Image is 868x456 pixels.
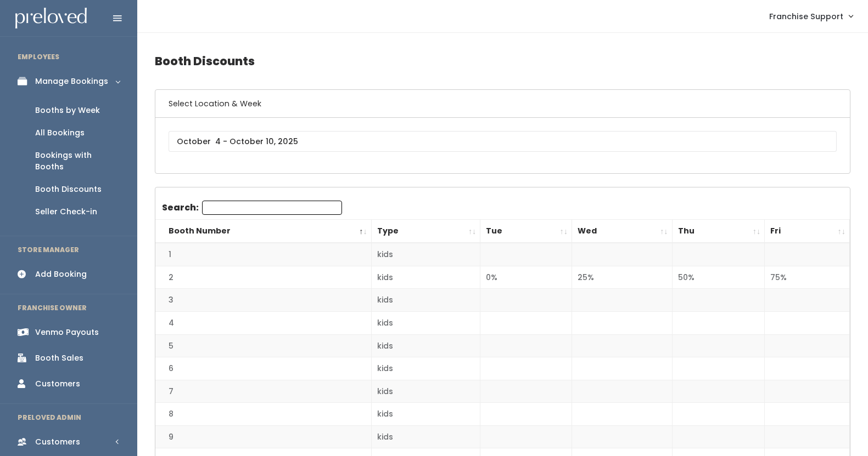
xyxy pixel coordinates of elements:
[35,150,120,173] div: Bookings with Booths
[480,220,572,243] th: Tue: activate to sort column ascending
[765,266,850,289] td: 75%
[35,352,83,364] div: Booth Sales
[371,220,480,243] th: Type: activate to sort column ascending
[35,127,85,139] div: All Bookings
[15,8,87,29] img: preloved logo
[155,311,371,334] td: 4
[672,220,765,243] th: Thu: activate to sort column ascending
[572,266,672,289] td: 25%
[155,90,850,118] h6: Select Location & Week
[35,184,102,195] div: Booth Discounts
[155,357,371,380] td: 6
[35,105,100,116] div: Booths by Week
[672,266,765,289] td: 50%
[155,243,371,266] td: 1
[169,131,837,152] input: October 4 - October 10, 2025
[155,334,371,357] td: 5
[371,380,480,403] td: kids
[480,266,572,289] td: 0%
[35,327,99,338] div: Venmo Payouts
[155,266,371,289] td: 2
[35,206,97,218] div: Seller Check-in
[765,220,850,243] th: Fri: activate to sort column ascending
[35,378,80,390] div: Customers
[155,403,371,426] td: 8
[35,76,108,87] div: Manage Bookings
[371,425,480,448] td: kids
[371,357,480,380] td: kids
[769,10,843,22] span: Franchise Support
[371,243,480,266] td: kids
[371,334,480,357] td: kids
[371,289,480,312] td: kids
[155,46,850,76] h4: Booth Discounts
[371,311,480,334] td: kids
[155,380,371,403] td: 7
[155,289,371,312] td: 3
[162,201,342,215] label: Search:
[155,425,371,448] td: 9
[35,269,87,280] div: Add Booking
[758,4,864,28] a: Franchise Support
[371,403,480,426] td: kids
[202,201,342,215] input: Search:
[371,266,480,289] td: kids
[572,220,672,243] th: Wed: activate to sort column ascending
[155,220,371,243] th: Booth Number: activate to sort column descending
[35,436,80,448] div: Customers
